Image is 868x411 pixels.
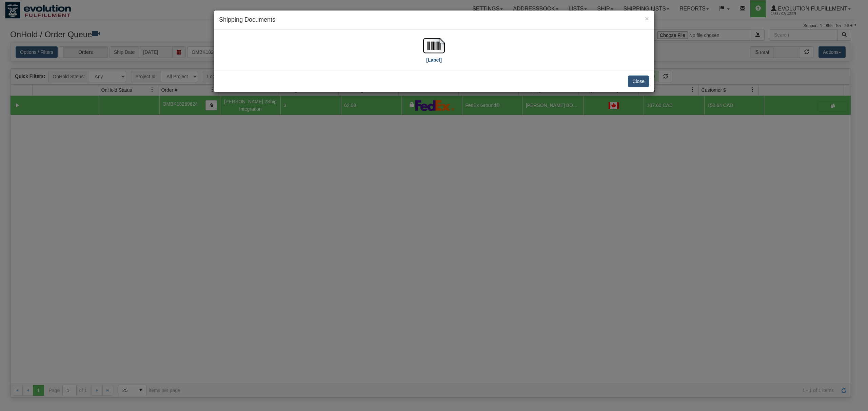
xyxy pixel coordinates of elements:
img: barcode.jpg [423,35,445,57]
button: Close [645,15,649,22]
h4: Shipping Documents [219,16,649,24]
span: × [645,15,649,22]
a: [Label] [423,42,445,62]
label: [Label] [426,57,442,63]
button: Close [628,75,649,87]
